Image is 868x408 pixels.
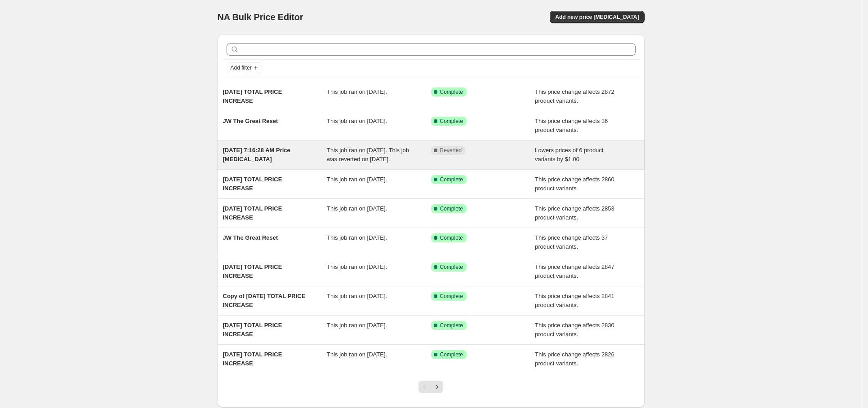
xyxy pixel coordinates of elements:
[223,351,282,367] span: [DATE] TOTAL PRICE INCREASE
[440,176,463,183] span: Complete
[327,118,387,124] span: This job ran on [DATE].
[218,12,303,22] span: NA Bulk Price Editor
[535,176,614,192] span: This price change affects 2860 product variants.
[327,176,387,183] span: This job ran on [DATE].
[535,88,614,104] span: This price change affects 2872 product variants.
[223,147,290,162] span: [DATE] 7:16:28 AM Price [MEDICAL_DATA]
[440,147,462,154] span: Reverted
[440,293,463,300] span: Complete
[440,351,463,358] span: Complete
[440,88,463,96] span: Complete
[327,263,387,270] span: This job ran on [DATE].
[535,351,614,367] span: This price change affects 2826 product variants.
[227,62,263,73] button: Add filter
[327,293,387,299] span: This job ran on [DATE].
[535,147,603,162] span: Lowers prices of 6 product variants by $1.00
[327,147,409,162] span: This job ran on [DATE]. This job was reverted on [DATE].
[327,234,387,241] span: This job ran on [DATE].
[231,64,252,71] span: Add filter
[440,205,463,212] span: Complete
[440,234,463,241] span: Complete
[327,351,387,358] span: This job ran on [DATE].
[440,322,463,329] span: Complete
[223,234,278,241] span: JW The Great Reset
[535,205,614,221] span: This price change affects 2853 product variants.
[223,263,282,279] span: [DATE] TOTAL PRICE INCREASE
[223,88,282,104] span: [DATE] TOTAL PRICE INCREASE
[535,234,608,250] span: This price change affects 37 product variants.
[440,263,463,271] span: Complete
[440,118,463,125] span: Complete
[418,381,443,393] nav: Pagination
[327,205,387,212] span: This job ran on [DATE].
[535,263,614,279] span: This price change affects 2847 product variants.
[431,381,443,393] button: Next
[223,176,282,192] span: [DATE] TOTAL PRICE INCREASE
[327,88,387,95] span: This job ran on [DATE].
[327,322,387,329] span: This job ran on [DATE].
[535,322,614,338] span: This price change affects 2830 product variants.
[223,293,306,308] span: Copy of [DATE] TOTAL PRICE INCREASE
[223,118,278,124] span: JW The Great Reset
[555,13,639,21] span: Add new price [MEDICAL_DATA]
[223,205,282,221] span: [DATE] TOTAL PRICE INCREASE
[223,322,282,338] span: [DATE] TOTAL PRICE INCREASE
[550,11,644,23] button: Add new price [MEDICAL_DATA]
[535,293,614,308] span: This price change affects 2841 product variants.
[535,118,608,133] span: This price change affects 36 product variants.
